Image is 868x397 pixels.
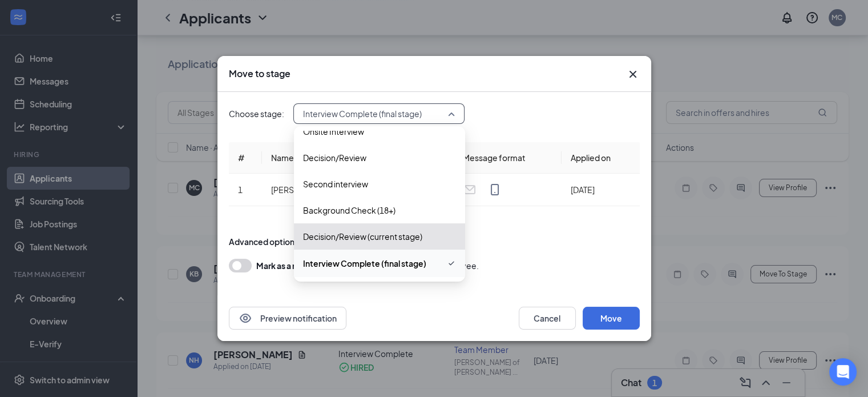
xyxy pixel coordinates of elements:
[463,183,477,197] svg: Email
[447,256,456,270] svg: Checkmark
[229,142,263,174] th: #
[256,260,320,271] b: Mark as a re-hire
[488,183,502,197] svg: MobileSms
[626,67,640,81] button: Close
[238,185,243,195] span: 1
[583,307,640,330] button: Move
[303,178,368,190] span: Second interview
[303,151,366,164] span: Decision/Review
[229,107,284,120] span: Choose stage:
[262,142,373,174] th: Name
[519,307,576,330] button: Cancel
[303,105,422,122] span: Interview Complete (final stage)
[229,307,346,330] button: EyePreview notification
[829,358,857,386] div: Open Intercom Messenger
[229,236,640,247] div: Advanced options
[626,67,640,81] svg: Cross
[303,230,422,243] span: Decision/Review (current stage)
[562,142,639,174] th: Applied on
[562,174,639,206] td: [DATE]
[229,67,290,80] h3: Move to stage
[256,259,479,272] div: since this applicant is a previous employee.
[262,174,373,206] td: [PERSON_NAME]
[303,204,395,216] span: Background Check (18+)
[239,311,252,325] svg: Eye
[303,257,426,270] span: Interview Complete (final stage)
[454,142,562,174] th: Message format
[303,125,364,138] span: Onsite Interview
